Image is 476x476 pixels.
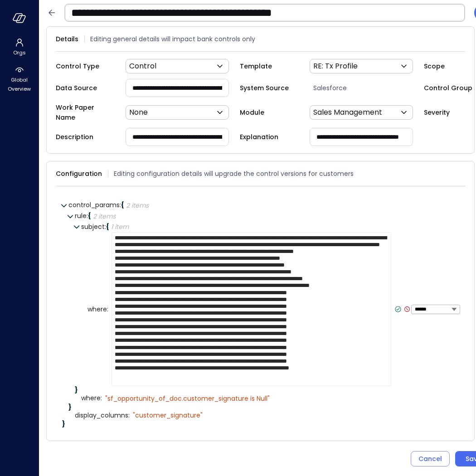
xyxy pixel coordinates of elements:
span: Data Source [56,83,115,93]
span: Orgs [13,48,26,57]
span: : [107,305,108,314]
span: Configuration [56,169,102,179]
p: RE: Tx Profile [313,61,358,72]
span: Salesforce [310,83,424,93]
span: Global Overview [5,75,33,93]
span: : [87,211,88,220]
div: 2 items [126,202,149,209]
span: System Source [240,83,299,93]
span: where [87,306,108,313]
span: Description [56,132,115,142]
div: } [75,387,459,393]
div: 2 items [93,213,116,219]
div: " sf_opportunity_of_doc.customer_signature is Null" [105,394,270,403]
div: 1 item [111,223,129,230]
span: Editing configuration details will upgrade the control versions for customers [114,169,354,179]
span: where [81,395,102,402]
p: Control [129,61,156,72]
span: : [105,222,106,231]
p: None [129,107,148,118]
span: : [128,411,130,420]
span: Module [240,107,299,117]
span: control_params [68,200,121,209]
span: : [101,393,102,403]
div: Orgs [2,36,37,58]
span: Control Type [56,61,115,71]
span: Editing general details will impact bank controls only [90,34,255,44]
div: " customer_signature" [133,411,203,419]
div: } [62,421,459,427]
div: Global Overview [2,63,37,94]
span: Work Paper Name [56,102,115,122]
span: { [121,200,124,209]
span: Template [240,61,299,71]
span: { [106,222,109,231]
span: subject [81,222,106,231]
button: Cancel [411,451,450,466]
span: { [88,211,91,220]
span: Details [56,34,78,44]
div: Cancel [418,453,442,465]
span: Explanation [240,132,299,142]
p: Sales Management [313,107,382,118]
span: display_columns [75,412,130,419]
span: : [120,200,121,209]
div: } [68,404,459,410]
span: rule [75,211,88,220]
